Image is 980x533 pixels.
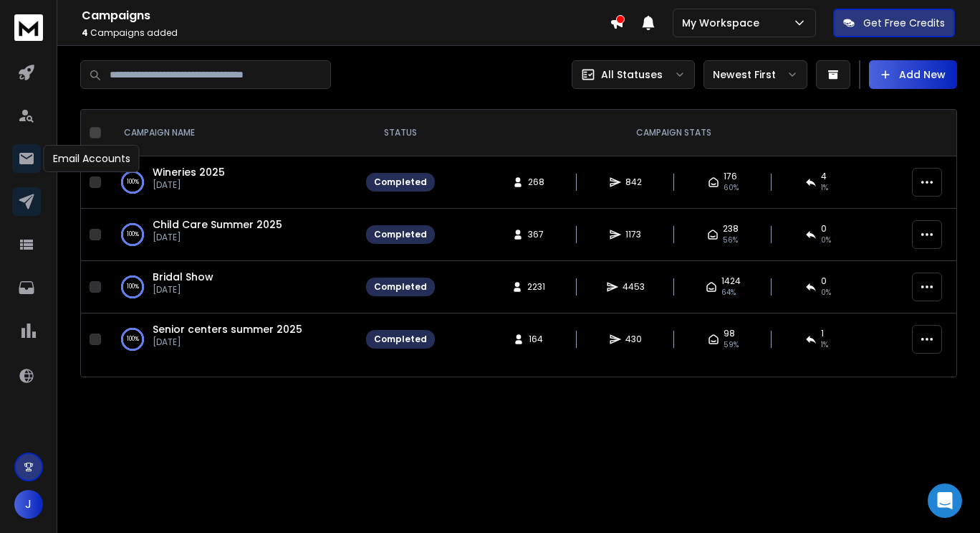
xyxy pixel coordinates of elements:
span: 64 % [721,287,736,298]
span: 430 [625,334,642,345]
span: 268 [528,176,544,188]
p: 100 % [127,175,139,189]
p: [DATE] [153,284,213,296]
p: Campaigns added [82,27,610,39]
span: 367 [528,229,544,240]
p: [DATE] [153,232,282,243]
span: 4 [821,171,827,182]
span: 59 % [724,339,739,351]
div: Completed [374,229,427,240]
p: 100 % [127,280,139,294]
button: J [14,490,43,519]
span: 238 [723,223,739,235]
a: Bridal Show [153,270,213,284]
button: Get Free Credits [833,9,955,37]
p: All Statuses [601,67,663,82]
span: 1424 [721,275,741,287]
span: 56 % [723,235,738,246]
td: 100%Bridal Show[DATE] [107,261,357,313]
td: 100%Child Care Summer 2025[DATE] [107,209,357,261]
span: 2231 [527,281,545,293]
div: Completed [374,176,427,188]
p: 100 % [127,227,139,242]
span: 1 % [821,182,828,194]
img: logo [14,14,43,41]
span: 1 % [821,339,828,351]
p: Get Free Credits [863,16,945,30]
p: [DATE] [153,179,225,191]
button: Newest First [703,60,807,89]
span: 4 [82,27,88,39]
span: 0 [821,275,827,287]
span: 176 [724,171,737,182]
div: Completed [374,281,427,293]
a: Senior centers summer 2025 [153,322,302,336]
p: My Workspace [682,16,765,30]
div: Open Intercom Messenger [928,484,962,518]
span: 842 [625,176,642,188]
th: STATUS [357,110,443,156]
span: 1 [821,328,824,339]
div: Email Accounts [44,145,140,172]
button: Add New [869,60,957,89]
th: CAMPAIGN NAME [107,110,357,156]
div: Completed [374,334,427,345]
span: 0 [821,223,827,235]
span: 0 % [821,235,831,246]
th: CAMPAIGN STATS [443,110,903,156]
a: Wineries 2025 [153,165,225,179]
p: [DATE] [153,336,302,348]
p: 100 % [127,332,139,346]
span: 4453 [623,281,645,293]
span: 0 % [821,287,831,298]
span: 164 [529,334,543,345]
td: 100%Senior centers summer 2025[DATE] [107,313,357,366]
span: 98 [724,328,735,339]
a: Child Care Summer 2025 [153,217,282,232]
td: 100%Wineries 2025[DATE] [107,156,357,209]
h1: Campaigns [82,7,610,24]
span: 60 % [724,182,739,194]
span: 1173 [625,229,641,240]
